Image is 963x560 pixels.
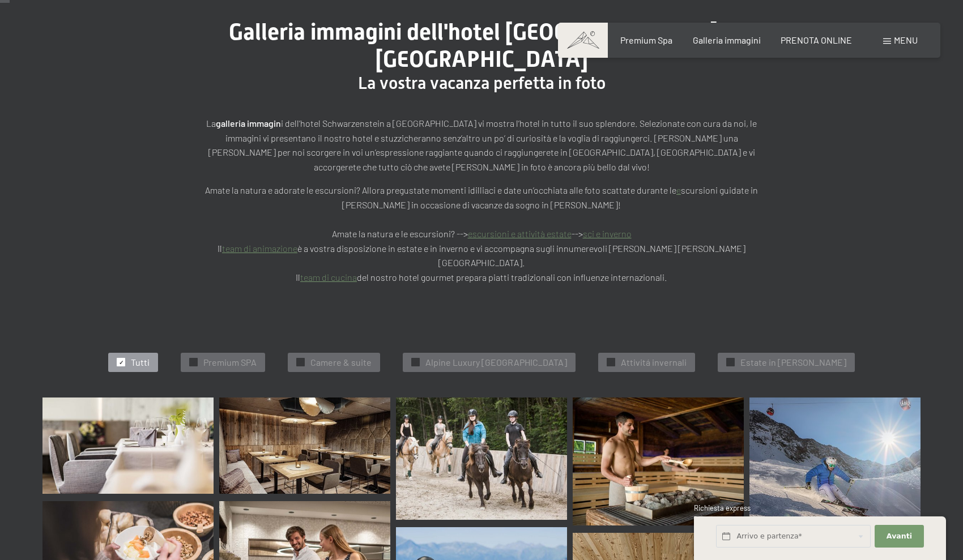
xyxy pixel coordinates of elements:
[781,35,852,45] a: PRENOTA ONLINE
[676,185,681,195] a: e
[728,358,733,366] span: ✓
[740,356,846,369] span: Estate in [PERSON_NAME]
[358,73,606,93] span: La vostra vacanza perfetta in foto
[396,397,567,520] img: Immagini
[216,118,281,129] strong: galleria immagin
[310,356,372,369] span: Camere & suite
[414,358,418,366] span: ✓
[583,228,632,239] a: sci e inverno
[609,358,613,366] span: ✓
[425,356,567,369] span: Alpine Luxury [GEOGRAPHIC_DATA]
[191,358,196,366] span: ✓
[300,272,357,283] a: team di cucina
[203,356,257,369] span: Premium SPA
[222,243,297,254] a: team di animazione
[620,35,672,45] a: Premium Spa
[468,228,572,239] a: escursioni e attività estate
[621,356,687,369] span: Attivitá invernali
[693,35,761,45] a: Galleria immagini
[887,531,912,541] span: Avanti
[894,35,918,45] span: Menu
[229,19,735,72] span: Galleria immagini dell'hotel [GEOGRAPHIC_DATA] a [GEOGRAPHIC_DATA]
[694,503,751,512] span: Richiesta express
[198,183,765,284] p: Amate la natura e adorate le escursioni? Allora pregustate momenti idilliaci e date un’occhiata a...
[749,397,921,535] img: Immagini
[42,397,214,494] img: Immagini
[131,356,150,369] span: Tutti
[219,397,390,494] img: [Translate to Italienisch:]
[875,525,923,548] button: Avanti
[299,358,303,366] span: ✓
[573,397,744,526] img: Immagini
[119,358,123,366] span: ✓
[198,116,765,174] p: La i dell’hotel Schwarzenstein a [GEOGRAPHIC_DATA] vi mostra l’hotel in tutto il suo splendore. S...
